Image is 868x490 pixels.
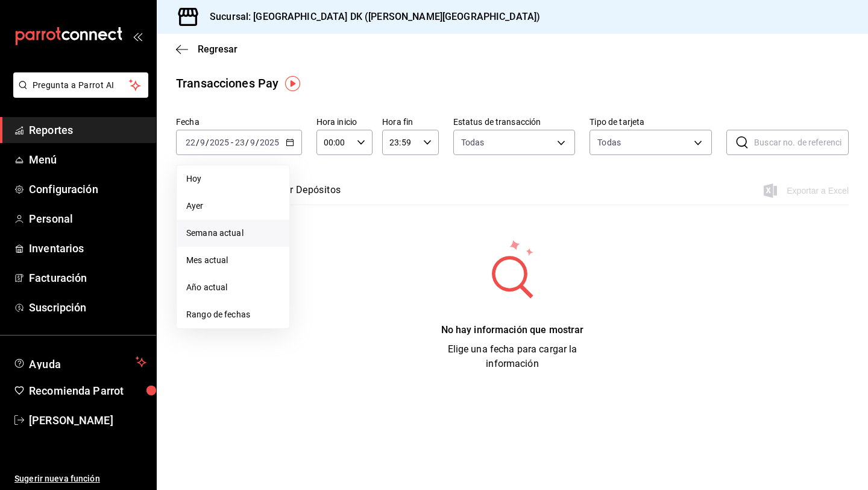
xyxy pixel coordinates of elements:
h3: Sucursal: [GEOGRAPHIC_DATA] DK ([PERSON_NAME][GEOGRAPHIC_DATA]) [200,10,540,24]
span: Facturación [29,270,146,286]
span: Sugerir nueva función [14,472,146,485]
label: Fecha [176,118,302,126]
input: -- [200,138,206,147]
img: Tooltip marker [285,76,300,91]
label: Estatus de transacción [453,118,576,126]
span: Personal [29,211,146,227]
span: Elige una fecha para cargar la información [448,343,577,369]
span: / [245,138,249,147]
span: Regresar [198,43,237,55]
span: Semana actual [186,227,280,240]
span: / [256,138,259,147]
button: Regresar [176,43,237,55]
span: [PERSON_NAME] [29,412,146,428]
span: Configuración [29,181,146,197]
button: open_drawer_menu [133,31,142,41]
span: Pregunta a Parrot AI [33,79,130,92]
button: Pregunta a Parrot AI [13,72,148,98]
label: Hora fin [382,118,438,126]
span: Suscripción [29,299,146,316]
a: Pregunta a Parrot AI [8,87,148,100]
span: Todas [461,136,485,148]
span: Mes actual [186,254,280,267]
input: Buscar no. de referencia [754,130,849,154]
span: Rango de fechas [186,308,280,321]
div: Transacciones Pay [176,74,278,92]
span: Menú [29,151,146,168]
span: / [206,138,209,147]
span: Hoy [186,173,280,185]
span: Inventarios [29,240,146,256]
span: Reportes [29,122,146,138]
input: -- [185,138,196,147]
span: Recomienda Parrot [29,383,146,399]
input: ---- [209,138,230,147]
span: Ayer [186,200,280,212]
div: Todas [597,136,621,148]
input: -- [250,138,256,147]
span: / [196,138,200,147]
span: Año actual [186,281,280,294]
button: Ver Depósitos [278,184,341,205]
input: -- [234,138,245,147]
span: - [231,138,233,147]
label: Hora inicio [316,118,373,126]
div: No hay información que mostrar [422,323,603,337]
input: ---- [259,138,280,147]
label: Tipo de tarjeta [590,118,712,126]
span: Ayuda [29,355,131,369]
